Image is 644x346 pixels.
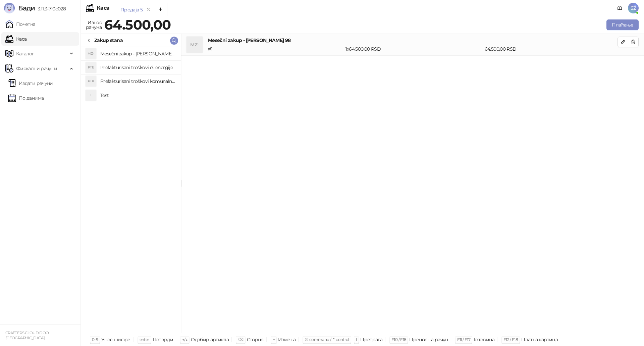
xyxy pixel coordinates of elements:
a: Документација [614,3,625,13]
img: Logo [4,3,15,13]
span: ⌘ command / ⌃ control [305,337,349,342]
span: F10 / F16 [391,337,406,342]
div: 64.500,00 RSD [483,45,619,53]
div: MZ- [86,48,96,59]
div: Платна картица [521,335,558,344]
span: SŽ [628,3,639,13]
div: PTE [86,62,96,73]
div: Износ рачуна [85,18,103,32]
button: Add tab [154,3,167,16]
span: F11 / F17 [457,337,470,342]
h4: Mesečni zakup - [PERSON_NAME] 98 [100,48,175,59]
h4: Test [100,90,175,101]
div: Потврди [153,335,173,344]
span: Фискални рачуни [16,62,57,75]
div: 1 x 64.500,00 RSD [344,45,483,53]
div: Каса [97,5,109,11]
a: Издати рачуни [8,77,53,90]
div: Претрага [360,335,382,344]
span: + [273,337,275,342]
span: Бади [18,4,35,12]
a: Каса [5,32,26,46]
h4: Mesečni zakup - [PERSON_NAME] 98 [208,37,618,44]
strong: 64.500,00 [104,16,171,33]
div: Измена [278,335,296,344]
h4: Prefakturisani troškovi el. energije [100,62,175,73]
small: CRAFTERS CLOUD DOO [GEOGRAPHIC_DATA] [5,331,49,340]
span: enter [140,337,149,342]
span: 0-9 [92,337,98,342]
span: Каталог [16,47,34,60]
span: 3.11.3-710c028 [35,6,66,12]
div: Пренос на рачун [409,335,448,344]
div: Одабир артикла [191,335,229,344]
span: ↑/↓ [182,337,187,342]
span: f [356,337,357,342]
h4: Prefakturisani troškovi komunalnih usluga [100,76,175,87]
div: Zakup stana [94,37,123,44]
div: MZ- [186,37,203,53]
span: ⌫ [238,337,243,342]
div: # 1 [207,45,344,53]
div: Готовина [474,335,494,344]
div: PTK [86,76,96,87]
button: remove [144,7,153,12]
div: T [86,90,96,101]
span: F12 / F18 [503,337,518,342]
div: grid [81,47,181,333]
a: По данима [8,91,44,105]
div: Унос шифре [101,335,130,344]
div: Продаја 5 [120,6,143,13]
div: Сторно [247,335,264,344]
button: Плаћање [606,19,639,30]
a: Почетна [5,17,36,31]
